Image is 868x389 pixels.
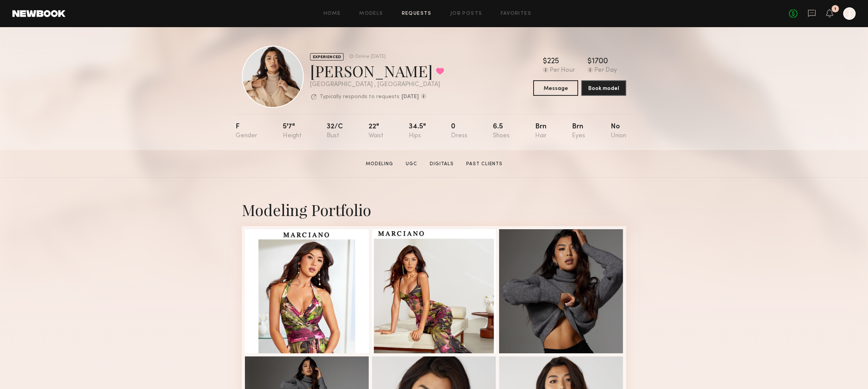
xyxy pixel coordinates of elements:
[450,11,482,16] a: Job Posts
[547,58,559,66] div: 225
[581,80,626,96] button: Book model
[451,123,467,139] div: 0
[409,123,426,139] div: 34.5"
[501,11,531,16] a: Favorites
[403,161,420,168] a: UGC
[363,161,396,168] a: Modeling
[310,53,344,61] div: EXPERIENCED
[611,123,626,139] div: No
[572,123,585,139] div: Brn
[242,199,626,220] div: Modeling Portfolio
[310,61,444,81] div: [PERSON_NAME]
[493,123,510,139] div: 6.5
[236,123,257,139] div: F
[401,94,419,100] b: [DATE]
[327,123,343,139] div: 32/c
[355,54,386,59] div: Online [DATE]
[533,80,578,96] button: Message
[369,123,383,139] div: 22"
[324,11,341,16] a: Home
[320,94,400,100] p: Typically responds to requests
[310,81,444,88] div: [GEOGRAPHIC_DATA] , [GEOGRAPHIC_DATA]
[543,58,547,66] div: $
[592,58,608,66] div: 1700
[550,67,575,74] div: Per Hour
[283,123,301,139] div: 5'7"
[463,161,506,168] a: Past Clients
[427,161,457,168] a: Digitals
[535,123,547,139] div: Brn
[594,67,617,74] div: Per Day
[359,11,383,16] a: Models
[402,11,432,16] a: Requests
[587,58,592,66] div: $
[843,7,856,20] a: J
[834,7,836,11] div: 1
